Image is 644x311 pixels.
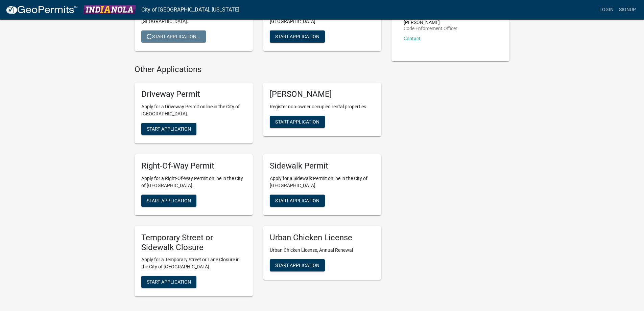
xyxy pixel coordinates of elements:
p: Apply for a Sidewalk Permit online in the City of [GEOGRAPHIC_DATA]. [270,175,375,189]
p: [PERSON_NAME] [404,20,457,25]
h5: Driveway Permit [141,89,246,99]
span: Start Application [275,34,319,39]
span: Start Application [275,119,319,124]
h5: Urban Chicken License [270,233,375,243]
p: Register non-owner occupied rental properties. [270,103,375,110]
a: Signup [616,3,639,16]
span: Start Application [275,198,319,203]
button: Start Application [270,195,325,207]
span: Start Application [275,262,319,268]
p: Apply for a Temporary Street or Lane Closure in the City of [GEOGRAPHIC_DATA]. [141,256,246,270]
h5: Right-Of-Way Permit [141,161,246,171]
span: Start Application [147,126,191,131]
span: Start Application... [147,34,200,39]
button: Start Application [141,276,196,288]
span: Start Application [147,198,191,203]
h5: Sidewalk Permit [270,161,375,171]
button: Start Application [270,116,325,128]
p: Apply for a Driveway Permit online in the City of [GEOGRAPHIC_DATA]. [141,103,246,117]
p: Code Enforcement Officer [404,26,457,31]
button: Start Application [270,30,325,43]
button: Start Application... [141,30,206,43]
button: Start Application [270,259,325,271]
h4: Other Applications [135,65,381,74]
span: Start Application [147,279,191,285]
wm-workflow-list-section: Other Applications [135,65,381,302]
p: Apply for a Right-Of-Way Permit online in the City of [GEOGRAPHIC_DATA]. [141,175,246,189]
a: City of [GEOGRAPHIC_DATA], [US_STATE] [141,4,239,16]
button: Start Application [141,123,196,135]
button: Start Application [141,195,196,207]
img: City of Indianola, Iowa [83,5,136,14]
h5: Temporary Street or Sidewalk Closure [141,233,246,252]
p: Urban Chicken License, Annual Renewal [270,247,375,254]
a: Contact [404,36,421,41]
a: Login [597,3,616,16]
h5: [PERSON_NAME] [270,89,375,99]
